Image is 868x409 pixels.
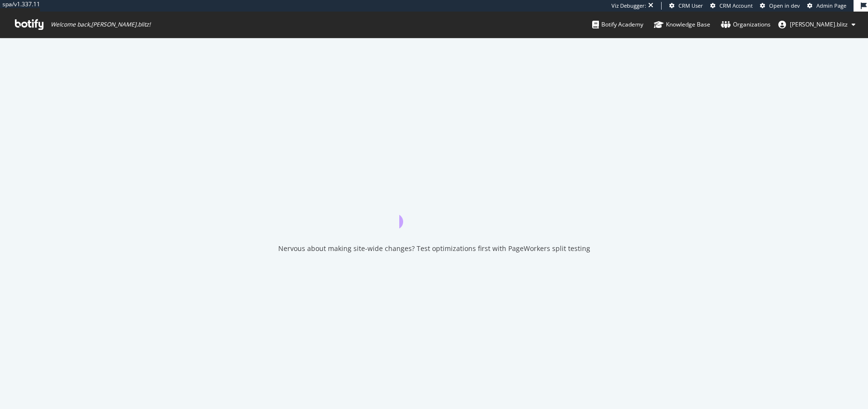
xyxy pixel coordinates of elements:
[611,2,646,10] div: Viz Debugger:
[769,2,800,9] span: Open in dev
[592,12,643,38] a: Botify Academy
[678,2,703,9] span: CRM User
[654,12,710,38] a: Knowledge Base
[771,17,863,32] button: [PERSON_NAME].blitz
[654,20,710,29] div: Knowledge Base
[710,2,753,10] a: CRM Account
[807,2,846,10] a: Admin Page
[760,2,800,10] a: Open in dev
[721,12,771,38] a: Organizations
[592,20,643,29] div: Botify Academy
[719,2,753,9] span: CRM Account
[278,244,590,253] div: Nervous about making site-wide changes? Test optimizations first with PageWorkers split testing
[399,194,469,228] div: animation
[816,2,846,9] span: Admin Page
[669,2,703,10] a: CRM User
[721,20,771,29] div: Organizations
[51,21,150,28] span: Welcome back, [PERSON_NAME].blitz !
[790,20,848,28] span: alexandre.blitz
